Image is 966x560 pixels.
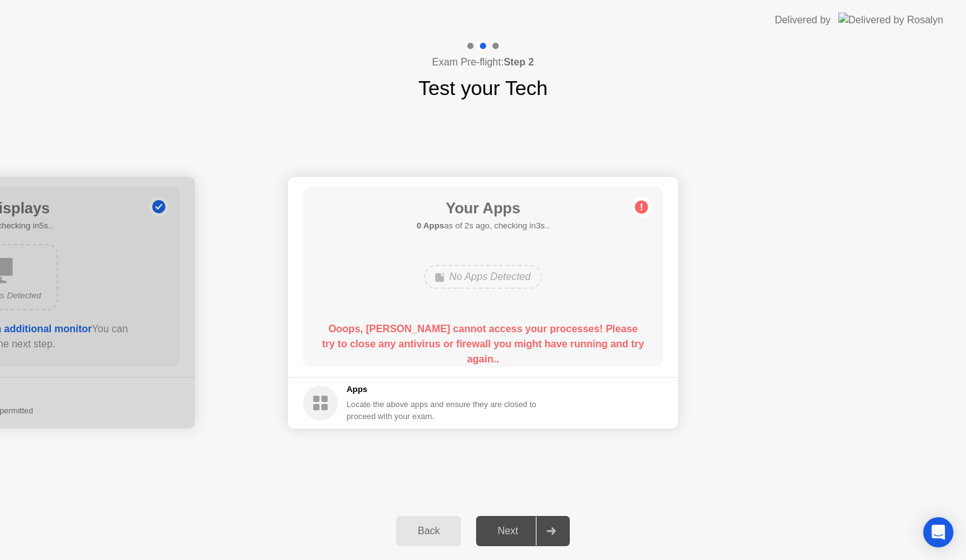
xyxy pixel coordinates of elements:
[416,221,444,230] b: 0 Apps
[476,516,570,546] button: Next
[322,323,644,364] b: Ooops, [PERSON_NAME] cannot access your processes! Please try to close any antivirus or firewall ...
[396,516,461,546] button: Back
[838,13,943,27] img: Delivered by Rosalyn
[775,13,831,28] div: Delivered by
[347,383,537,396] h5: Apps
[416,220,549,232] h5: as of 2s ago, checking in3s..
[480,525,536,537] div: Next
[504,57,534,67] b: Step 2
[923,517,953,547] div: Open Intercom Messenger
[424,265,541,289] div: No Apps Detected
[347,398,537,422] div: Locate the above apps and ensure they are closed to proceed with your exam.
[432,55,534,70] h4: Exam Pre-flight:
[418,73,548,103] h1: Test your Tech
[416,197,549,220] h1: Your Apps
[400,525,457,537] div: Back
